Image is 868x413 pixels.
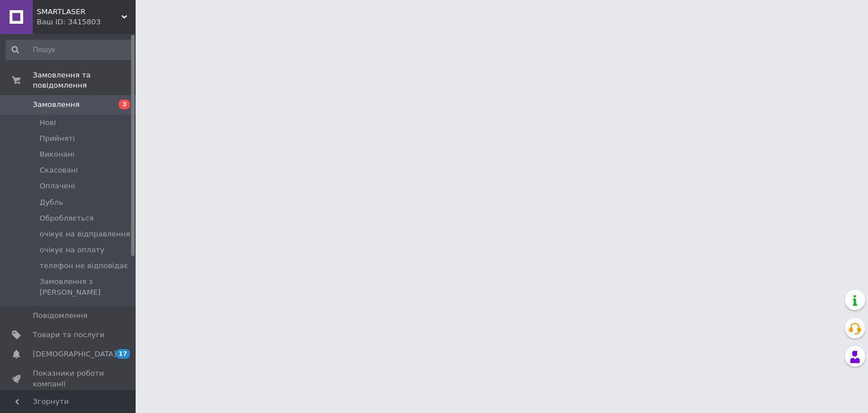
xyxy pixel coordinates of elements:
[33,311,88,321] span: Повідомлення
[40,149,75,160] span: Виконані
[40,197,63,208] span: Дубль
[33,368,105,389] span: Показники роботи компанії
[6,40,133,60] input: Пошук
[40,181,75,191] span: Оплачені
[33,330,105,340] span: Товари та послуги
[40,261,128,271] span: телефон не відповідає
[33,70,136,91] span: Замовлення та повідомлення
[37,7,121,17] span: SMARTLASER
[40,229,130,239] span: очікує на відправлення
[40,134,75,144] span: Прийняті
[119,100,130,109] span: 3
[33,349,116,359] span: [DEMOGRAPHIC_DATA]
[40,277,132,297] span: Замовлення з [PERSON_NAME]
[40,245,105,255] span: очікує на оплату
[40,213,94,223] span: Обробляється
[40,165,78,175] span: Скасовані
[40,118,56,128] span: Нові
[37,17,136,27] div: Ваш ID: 3415803
[116,349,130,359] span: 17
[33,100,80,110] span: Замовлення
